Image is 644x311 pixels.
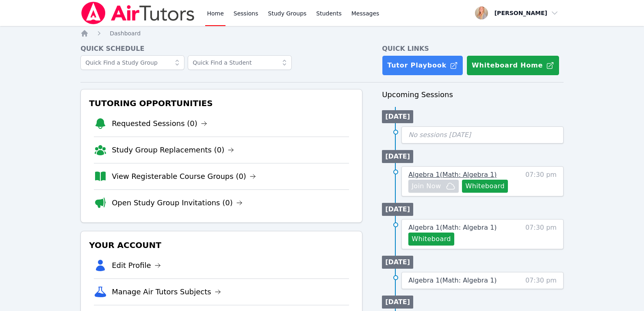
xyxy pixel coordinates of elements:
li: [DATE] [382,296,413,309]
li: [DATE] [382,203,413,216]
a: Requested Sessions (0) [112,118,207,129]
span: Dashboard [110,30,141,37]
a: Manage Air Tutors Subjects [112,286,221,298]
a: Algebra 1(Math: Algebra 1) [408,170,497,180]
span: Algebra 1 ( Math: Algebra 1 ) [408,224,497,231]
button: Whiteboard [462,180,508,193]
h3: Your Account [87,238,356,252]
span: 07:30 pm [525,223,557,246]
button: Whiteboard Home [466,55,559,76]
a: Dashboard [110,29,141,37]
input: Quick Find a Student [188,55,292,70]
input: Quick Find a Study Group [80,55,184,70]
a: View Registerable Course Groups (0) [112,171,256,182]
span: Messages [351,9,379,17]
h4: Quick Links [382,44,564,54]
span: 07:30 pm [525,276,557,285]
h4: Quick Schedule [80,44,362,54]
h3: Upcoming Sessions [382,89,564,100]
a: Algebra 1(Math: Algebra 1) [408,223,497,233]
h3: Tutoring Opportunities [87,96,356,111]
li: [DATE] [382,256,413,269]
span: Join Now [412,181,441,191]
button: Join Now [408,180,459,193]
button: Whiteboard [408,233,454,246]
span: Algebra 1 ( Math: Algebra 1 ) [408,171,497,178]
span: Algebra 1 ( Math: Algebra 1 ) [408,276,497,284]
li: [DATE] [382,150,413,163]
li: [DATE] [382,110,413,123]
a: Edit Profile [112,260,161,271]
a: Algebra 1(Math: Algebra 1) [408,276,497,285]
a: Tutor Playbook [382,55,463,76]
a: Open Study Group Invitations (0) [112,197,243,209]
nav: Breadcrumb [80,29,564,37]
a: Study Group Replacements (0) [112,144,234,156]
span: No sessions [DATE] [408,131,471,139]
img: Air Tutors [80,2,195,24]
span: 07:30 pm [525,170,557,193]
